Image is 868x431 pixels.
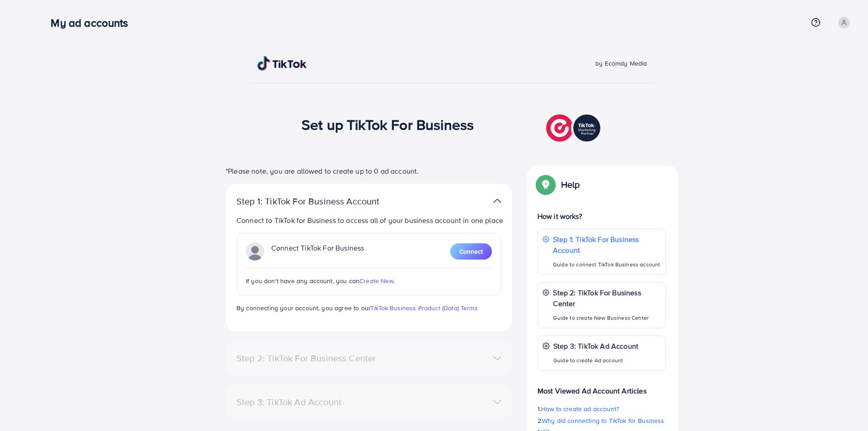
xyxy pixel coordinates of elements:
img: TikTok partner [546,112,603,144]
p: Help [561,179,580,190]
h3: My ad accounts [51,16,135,29]
p: Step 1: TikTok For Business Account [553,234,661,256]
p: Most Viewed Ad Account Articles [538,378,666,396]
img: TikTok [257,56,307,71]
span: by Ecomdy Media [595,59,647,68]
p: *Please note, you are allowed to create up to 0 ad account. [226,166,512,176]
p: Step 1: TikTok For Business Account [236,196,408,207]
img: TikTok partner [493,194,501,208]
p: Step 3: TikTok Ad Account [553,341,638,351]
p: 1. [538,403,666,414]
span: How to create ad account? [541,404,619,413]
p: Guide to create New Business Center [553,313,661,323]
img: Popup guide [538,176,554,193]
p: Guide to connect TikTok Business account [553,259,661,270]
p: Guide to create Ad account [553,355,638,366]
h1: Set up TikTok For Business [302,116,474,133]
p: How it works? [538,211,666,222]
p: Step 2: TikTok For Business Center [553,287,661,309]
